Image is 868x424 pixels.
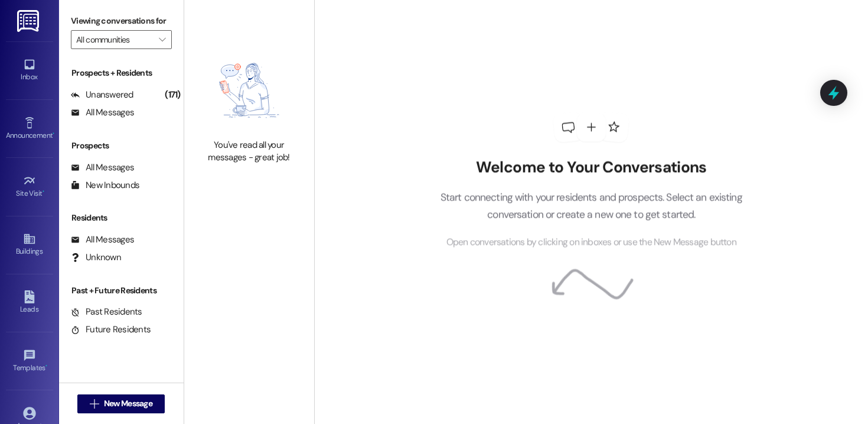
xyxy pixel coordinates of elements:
[446,235,736,250] span: Open conversations by clicking on inboxes or use the New Message button
[422,158,760,177] h2: Welcome to Your Conversations
[71,251,121,264] div: Unknown
[71,106,134,119] div: All Messages
[6,229,53,261] a: Buildings
[17,10,41,32] img: ResiDesk Logo
[6,345,53,377] a: Templates •
[159,35,165,44] i: 
[59,284,184,297] div: Past + Future Residents
[59,212,184,224] div: Residents
[197,139,301,164] div: You've read all your messages - great job!
[6,287,53,319] a: Leads
[59,67,184,79] div: Prospects + Residents
[104,397,152,410] span: New Message
[6,54,53,86] a: Inbox
[76,30,153,49] input: All communities
[197,48,301,132] img: empty-state
[90,399,99,409] i: 
[77,394,165,413] button: New Message
[71,161,134,174] div: All Messages
[59,140,184,152] div: Prospects
[71,323,151,336] div: Future Residents
[71,306,142,318] div: Past Residents
[71,89,133,101] div: Unanswered
[53,130,54,138] span: •
[43,187,44,196] span: •
[45,362,47,370] span: •
[71,179,139,192] div: New Inbounds
[6,171,53,203] a: Site Visit •
[71,12,172,30] label: Viewing conversations for
[162,86,183,104] div: (171)
[71,234,134,246] div: All Messages
[422,189,760,223] p: Start connecting with your residents and prospects. Select an existing conversation or create a n...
